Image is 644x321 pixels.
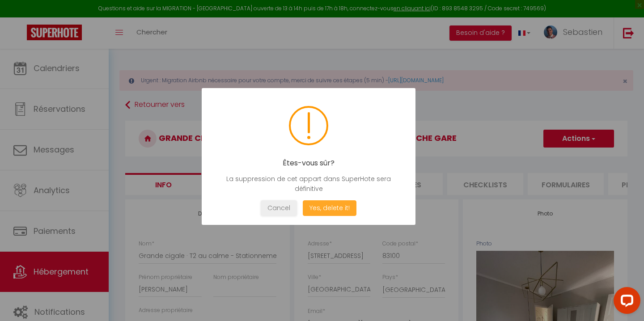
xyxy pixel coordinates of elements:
button: Yes, delete it! [303,200,356,216]
div: La suppression de cet appart dans SuperHote sera définitive [215,174,402,194]
iframe: LiveChat chat widget [606,283,644,321]
button: Cancel [261,200,297,216]
h2: Êtes-vous sûr? [215,159,402,167]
